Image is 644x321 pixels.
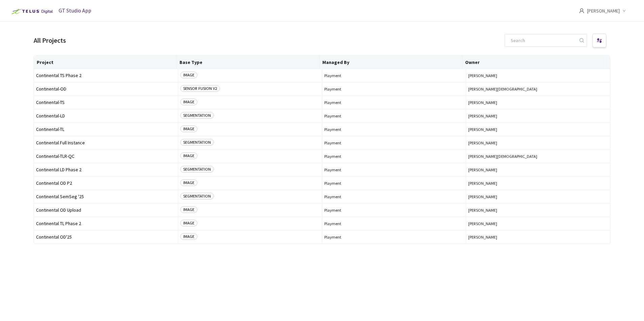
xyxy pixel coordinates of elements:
[59,7,91,14] span: GT Studio App
[324,154,464,159] span: Playment
[36,154,176,159] span: Continental-TLR-QC
[468,208,608,213] span: [PERSON_NAME]
[462,56,605,69] th: Owner
[622,9,626,12] span: down
[36,113,176,118] span: Continental-LD
[324,181,464,186] span: Playment
[324,113,464,118] span: Playment
[468,113,608,118] span: [PERSON_NAME]
[324,100,464,105] span: Playment
[180,85,220,92] span: SENSOR FUSION V2
[180,112,214,119] span: SEGMENTATION
[36,181,176,186] span: Continental OD P2
[324,127,464,132] span: Playment
[36,235,176,240] span: Continental OD'25
[180,193,214,200] span: SEGMENTATION
[36,221,176,226] span: Continental TL Phase 2
[324,140,464,145] span: Playment
[324,73,464,78] span: Playment
[468,194,608,199] span: [PERSON_NAME]
[180,233,197,240] span: IMAGE
[180,72,197,78] span: IMAGE
[34,36,66,45] div: All Projects
[324,235,464,240] span: Playment
[468,167,608,172] span: [PERSON_NAME]
[324,208,464,213] span: Playment
[468,140,608,145] span: [PERSON_NAME]
[468,181,608,186] span: [PERSON_NAME]
[468,86,608,92] span: [PERSON_NAME][DEMOGRAPHIC_DATA]
[468,127,608,132] span: [PERSON_NAME]
[180,126,197,132] span: IMAGE
[36,73,176,78] span: Continental TS Phase 2
[36,100,176,105] span: Continental-TS
[180,139,214,146] span: SEGMENTATION
[324,167,464,172] span: Playment
[180,179,197,186] span: IMAGE
[468,100,608,105] span: [PERSON_NAME]
[468,154,608,159] span: [PERSON_NAME][DEMOGRAPHIC_DATA]
[180,220,197,226] span: IMAGE
[324,194,464,199] span: Playment
[180,206,197,213] span: IMAGE
[324,86,464,92] span: Playment
[507,34,578,46] input: Search
[180,99,197,105] span: IMAGE
[36,86,176,92] span: Continental-OD
[36,208,176,213] span: Continental OD Upload
[36,194,176,199] span: Continental SemSeg '25
[468,235,608,240] span: [PERSON_NAME]
[36,127,176,132] span: Continental-TL
[8,6,55,17] img: Telus
[180,152,197,159] span: IMAGE
[180,166,214,173] span: SEGMENTATION
[36,167,176,172] span: Continental LD Phase 2
[320,56,462,69] th: Managed By
[579,8,584,13] span: user
[177,56,320,69] th: Base Type
[468,221,608,226] span: [PERSON_NAME]
[36,140,176,145] span: Continental Full Instance
[34,56,177,69] th: Project
[468,73,608,78] span: [PERSON_NAME]
[324,221,464,226] span: Playment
